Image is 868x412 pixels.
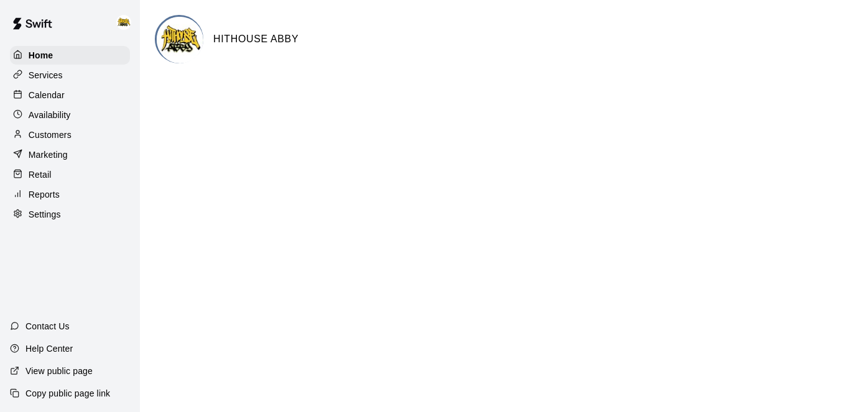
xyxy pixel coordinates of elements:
img: HITHOUSE ABBY logo [157,17,203,63]
img: HITHOUSE ABBY [116,15,131,30]
p: Calendar [29,89,65,101]
p: Settings [29,208,61,221]
p: Home [29,49,53,62]
h6: HITHOUSE ABBY [213,31,298,47]
p: Help Center [25,342,73,355]
a: Retail [10,165,130,184]
a: Home [10,46,130,65]
p: Reports [29,188,60,201]
p: Customers [29,129,72,141]
a: Settings [10,205,130,224]
p: Marketing [29,149,68,161]
a: Services [10,66,130,85]
a: Availability [10,106,130,124]
p: Contact Us [25,320,70,332]
p: Services [29,69,63,81]
p: Copy public page link [25,387,110,400]
p: View public page [25,365,93,377]
a: Marketing [10,145,130,164]
a: Reports [10,185,130,204]
a: Customers [10,126,130,144]
a: Calendar [10,86,130,104]
p: Retail [29,168,52,181]
p: Availability [29,109,71,121]
div: HITHOUSE ABBY [114,10,140,35]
